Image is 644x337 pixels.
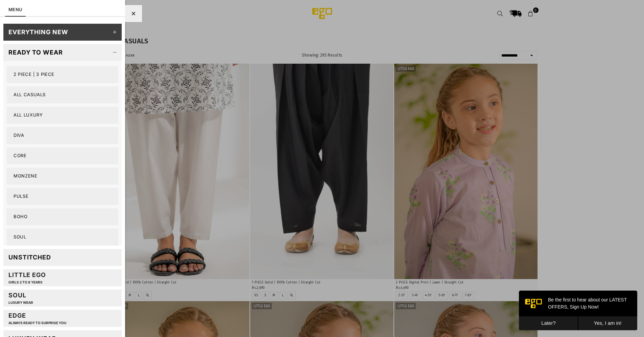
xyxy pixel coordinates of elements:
[8,48,63,56] div: Ready to wear
[8,321,66,325] p: Always ready to surprise you
[8,28,68,36] div: EVERYTHING NEW
[3,249,122,266] a: Unstitched
[125,5,142,22] div: Close Menu
[7,147,118,164] a: Core
[3,44,122,61] a: Ready to wear
[7,188,118,205] a: Pulse
[7,66,118,83] a: 2 PIECE | 3 PIECE
[7,107,118,124] a: All Luxury
[8,291,33,304] div: Soul
[8,300,33,305] p: LUXURY WEAR
[7,127,118,144] a: Diva
[8,312,66,325] div: EDGE
[8,7,22,12] a: MENU
[7,86,118,103] a: All Casuals
[3,310,122,327] a: EDGEAlways ready to surprise you
[7,208,118,225] a: Boho
[3,290,122,307] a: SoulLUXURY WEAR
[8,253,51,261] div: Unstitched
[3,269,122,286] a: Little EGOGIRLS 2 TO 8 YEARS
[3,24,122,41] a: EVERYTHING NEW
[8,280,46,285] p: GIRLS 2 TO 8 YEARS
[7,229,118,246] a: Soul
[8,271,46,284] div: Little EGO
[519,291,637,330] iframe: webpush-onsite
[7,168,118,185] a: Monzene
